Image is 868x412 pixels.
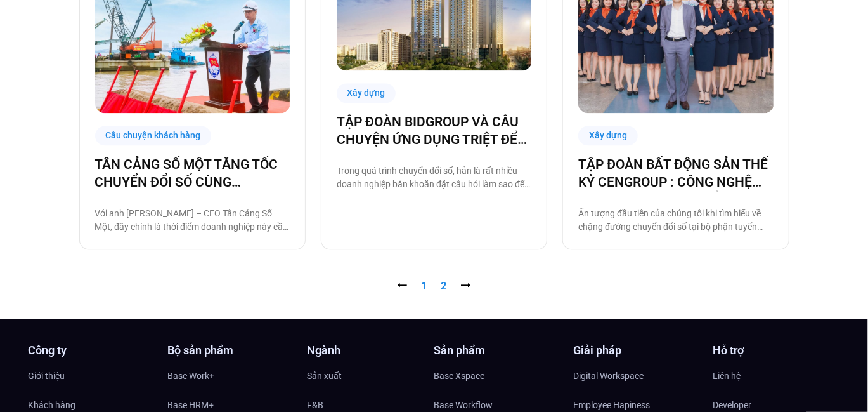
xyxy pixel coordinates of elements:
[434,345,561,356] h4: Sản phẩm
[168,366,295,385] a: Base Work+
[95,126,212,145] div: Câu chuyện khách hàng
[337,113,531,149] a: TẬP ĐOÀN BIDGROUP VÀ CÂU CHUYỆN ỨNG DỤNG TRIỆT ĐỂ CÔNG NGHỆ BASE TRONG VẬN HÀNH & QUẢN TRỊ
[574,345,701,356] h4: Giải pháp
[79,279,789,294] nav: Pagination
[168,345,295,356] h4: Bộ sản phẩm
[461,280,471,292] a: ⭢
[434,366,485,385] span: Base Xspace
[713,366,741,385] span: Liên hệ
[308,366,434,385] a: Sản xuất
[95,156,290,191] a: TÂN CẢNG SỐ MỘT TĂNG TỐC CHUYỂN ĐỔI SỐ CÙNG [DOMAIN_NAME]
[441,280,447,292] a: 2
[337,83,396,103] div: Xây dựng
[422,280,427,292] span: 1
[337,164,531,191] p: Trong quá trình chuyển đổi số, hẳn là rất nhiều doanh nghiệp băn khoăn đặt câu hỏi làm sao để tri...
[578,207,773,234] p: Ấn tượng đầu tiên của chúng tôi khi tìm hiểu về chặng đường chuyển đổi số tại bộ phận tuyển dụng ...
[578,126,638,145] div: Xây dựng
[29,366,155,385] a: Giới thiệu
[434,366,561,385] a: Base Xspace
[574,366,701,385] a: Digital Workspace
[29,345,155,356] h4: Công ty
[168,366,215,385] span: Base Work+
[713,366,840,385] a: Liên hệ
[308,345,434,356] h4: Ngành
[29,366,65,385] span: Giới thiệu
[713,345,840,356] h4: Hỗ trợ
[95,207,290,234] p: Với anh [PERSON_NAME] – CEO Tân Cảng Số Một, đây chính là thời điểm doanh nghiệp này cần tăng tốc...
[308,366,342,385] span: Sản xuất
[574,366,644,385] span: Digital Workspace
[578,156,773,191] a: TẬP ĐOÀN BẤT ĐỘNG SẢN THẾ KỶ CENGROUP : CÔNG NGHỆ HÓA HOẠT ĐỘNG TUYỂN DỤNG CÙNG BASE E-HIRING
[398,280,408,292] span: ⭠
